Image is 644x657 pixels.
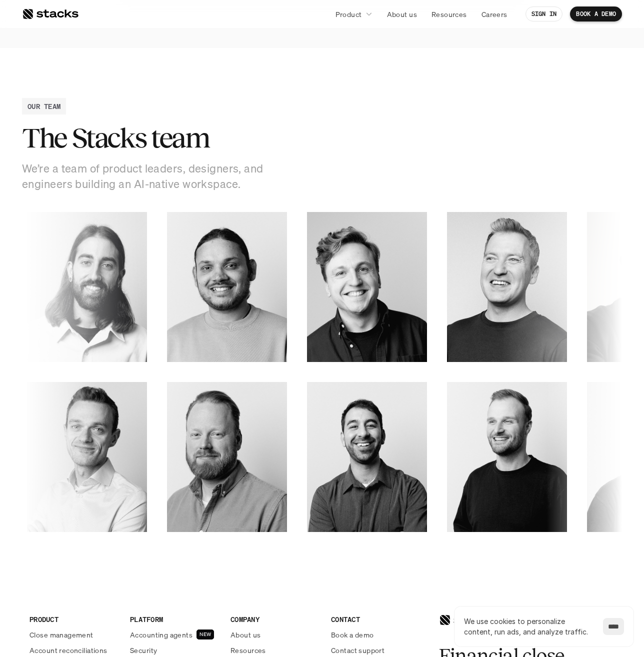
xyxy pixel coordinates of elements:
[570,6,622,21] a: BOOK A DEMO
[130,614,218,624] p: PLATFORM
[464,616,593,637] p: We use cookies to personalize content, run ads, and analyze traffic.
[199,631,211,637] h2: NEW
[230,629,319,640] a: About us
[331,629,419,640] a: Book a demo
[29,629,93,640] p: Close management
[29,629,118,640] a: Close management
[27,101,60,111] h2: OUR TEAM
[381,5,423,23] a: About us
[431,9,467,19] p: Resources
[335,9,362,19] p: Product
[331,629,374,640] p: Book a demo
[29,645,107,655] p: Account reconciliations
[130,645,157,655] p: Security
[22,161,272,192] p: We’re a team of product leaders, designers, and engineers building an AI-native workspace.
[130,645,218,655] a: Security
[331,614,419,624] p: CONTACT
[481,9,507,19] p: Careers
[576,10,616,17] p: BOOK A DEMO
[331,645,419,655] a: Contact support
[22,122,322,153] h2: The Stacks team
[230,614,319,624] p: COMPANY
[230,629,260,640] p: About us
[331,645,384,655] p: Contact support
[29,645,118,655] a: Account reconciliations
[29,614,118,624] p: PRODUCT
[531,10,557,17] p: SIGN IN
[230,645,319,655] a: Resources
[387,9,417,19] p: About us
[130,629,192,640] p: Accounting agents
[130,629,218,640] a: Accounting agentsNEW
[475,5,513,23] a: Careers
[425,5,473,23] a: Resources
[230,645,266,655] p: Resources
[525,6,563,21] a: SIGN IN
